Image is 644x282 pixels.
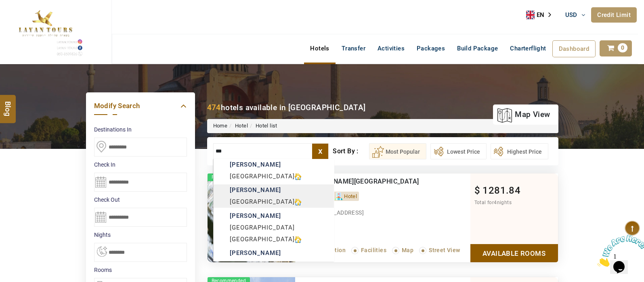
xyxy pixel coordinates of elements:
[295,236,301,243] img: hotelicon.PNG
[497,106,550,123] a: map view
[526,9,557,21] div: Language
[411,40,451,56] a: Packages
[230,249,281,257] b: [PERSON_NAME]
[214,159,334,182] div: [GEOGRAPHIC_DATA]
[304,40,335,56] a: Hotels
[482,185,520,196] span: 1281.84
[94,266,187,274] label: Rooms
[214,184,334,208] div: [GEOGRAPHIC_DATA]
[6,3,84,57] img: The Royal Line Holidays
[230,212,281,219] b: [PERSON_NAME]
[94,125,187,134] label: Destinations In
[451,40,504,56] a: Build Package
[208,173,295,262] img: aa57f8989e3b53f12eb5efd2841518a1a3a850b6.jpeg
[230,186,281,194] b: [PERSON_NAME]
[618,43,627,52] span: 0
[430,143,487,159] button: Lowest Price
[303,178,437,186] div: Leonardo Hotel Vinkeveen
[207,102,366,113] div: hotels available in [GEOGRAPHIC_DATA]
[491,143,548,159] button: Highest Price
[429,247,460,253] span: Street View
[214,210,334,245] div: [GEOGRAPHIC_DATA] [GEOGRAPHIC_DATA]
[369,143,426,159] button: Most Popular
[3,3,53,35] img: Chat attention grabber
[333,143,369,159] div: Sort By :
[312,209,364,216] span: [STREET_ADDRESS]
[594,232,644,270] iframe: chat widget
[303,178,419,185] a: [PERSON_NAME][GEOGRAPHIC_DATA]
[559,45,589,52] span: Dashboard
[591,7,637,23] a: Credit Limit
[214,247,334,271] div: [GEOGRAPHIC_DATA]
[526,9,557,21] aside: Language selected: English
[230,161,281,168] b: [PERSON_NAME]
[371,40,411,56] a: Activities
[494,200,497,205] span: 4
[312,144,328,159] label: x
[474,200,512,205] span: Total for nights
[470,244,558,262] a: Show Rooms
[402,247,413,253] span: Map
[504,40,552,56] a: Charterflight
[94,196,187,204] label: Check Out
[510,45,546,52] span: Charterflight
[248,122,277,130] li: Hotel list
[474,185,480,196] span: $
[94,161,187,169] label: Check In
[213,123,228,129] a: Home
[3,101,13,108] span: Blog
[208,173,250,181] span: Recommended
[94,231,187,239] label: nights
[361,247,386,253] span: Facilities
[344,193,357,199] span: Hotel
[94,100,187,111] a: Modify Search
[3,3,6,10] span: 1
[295,173,301,180] img: hotelicon.PNG
[526,9,557,21] a: EN
[565,11,577,19] span: USD
[207,103,221,112] b: 474
[295,199,301,205] img: hotelicon.PNG
[336,40,371,56] a: Transfer
[600,40,632,56] a: 0
[235,123,248,129] a: Hotel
